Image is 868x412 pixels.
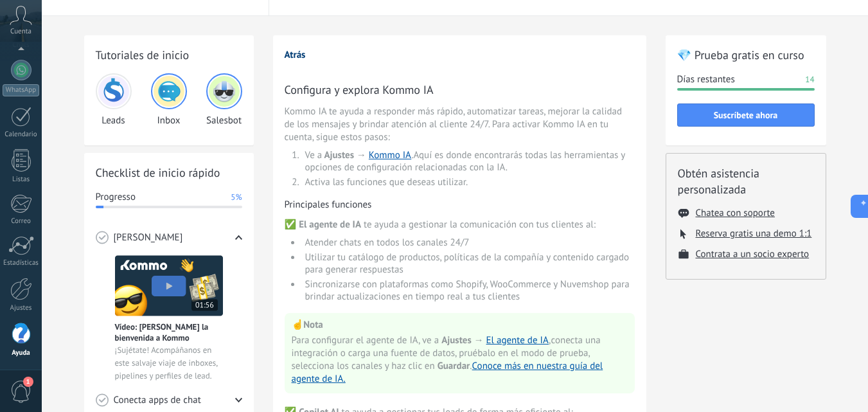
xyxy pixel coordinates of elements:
[96,165,242,181] h2: Checklist de inicio rápido
[96,73,132,127] div: Leads
[292,360,603,385] a: Conoce más en nuestra guía del agente de IA.
[285,219,635,231] span: ✅ te ayuda a gestionar la comunicación con tus clientes al:
[285,49,306,61] button: Atrás
[285,82,635,98] h3: Configura y explora Kommo IA
[115,344,223,382] span: ¡Sujétate! Acompáñanos en este salvaje viaje de inboxes, pipelines y perfiles de lead.
[677,73,735,86] span: Días restantes
[678,165,814,197] h2: Obtén asistencia personalizada
[301,176,635,188] li: Activa las funciones que deseas utilizar.
[3,130,40,139] div: Calendario
[301,251,635,276] li: Utilizar tu catálogo de productos, políticas de la compañía y contenido cargado para generar resp...
[301,237,635,249] li: Atender chats en todos los canales 24/7
[322,149,366,161] span: Ajustes →
[96,191,136,204] span: Progresso
[677,103,815,127] button: Suscríbete ahora
[292,319,628,331] p: ☝️ Nota
[714,111,778,120] span: Suscríbete ahora
[96,47,242,63] h2: Tutoriales de inicio
[3,175,40,184] div: Listas
[438,360,470,372] span: Guardar
[115,255,223,316] img: Meet video
[677,47,815,63] h2: 💎 Prueba gratis en curso
[231,191,242,204] span: 5%
[301,278,635,303] li: Sincronizarse con plataformas como Shopify, WooCommerce y Nuvemshop para brindar actualizaciones ...
[3,304,40,312] div: Ajustes
[10,28,31,36] span: Cuenta
[285,105,635,144] span: Kommo IA te ayuda a responder más rápido, automatizar tareas, mejorar la calidad de los mensajes ...
[3,217,40,226] div: Correo
[206,73,242,127] div: Salesbot
[23,377,33,387] span: 1
[151,73,187,127] div: Inbox
[696,207,775,219] button: Chatea con soporte
[696,248,810,260] button: Contrata a un socio experto
[114,231,183,244] span: [PERSON_NAME]
[3,84,39,96] div: WhatsApp
[696,228,812,240] button: Reserva gratis una demo 1:1
[3,349,40,357] div: Ayuda
[299,219,361,231] span: El agente de IA
[441,334,483,346] span: Ajustes →
[301,149,635,174] li: Ve a . Aquí es donde encontrarás todas las herramientas y opciones de configuración relacionadas ...
[115,321,223,343] span: Vídeo: [PERSON_NAME] la bienvenida a Kommo
[3,259,40,267] div: Estadísticas
[114,394,201,407] span: Conecta apps de chat
[285,199,635,211] h4: Principales funciones
[805,73,814,86] span: 14
[292,334,628,386] span: Para configurar el agente de IA, ve a , conecta una integración o carga una fuente de datos, prué...
[486,334,549,346] a: El agente de IA
[369,149,411,161] a: Kommo IA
